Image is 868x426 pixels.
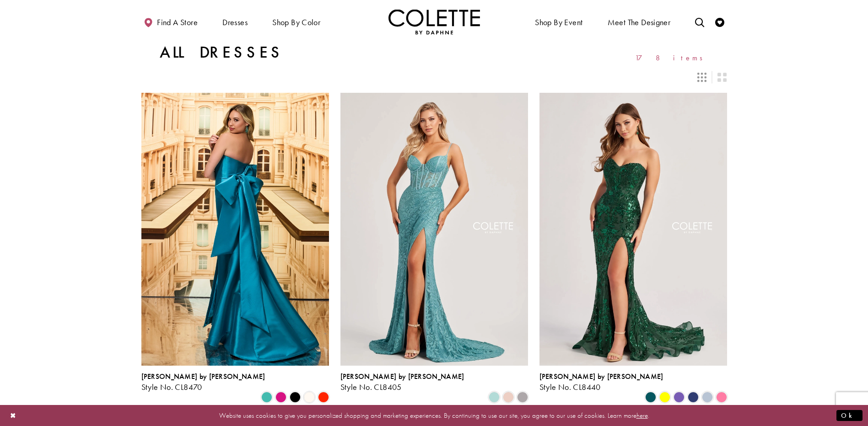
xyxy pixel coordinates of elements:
[160,43,284,62] h1: All Dresses
[272,18,320,27] span: Shop by color
[503,392,514,403] i: Rose
[539,93,727,365] a: Visit Colette by Daphne Style No. CL8440 Page
[517,392,528,403] i: Smoke
[141,382,202,392] span: Style No. CL8470
[659,392,670,403] i: Yellow
[533,9,585,34] span: Shop By Event
[539,372,663,381] span: [PERSON_NAME] by [PERSON_NAME]
[635,54,709,62] span: 178 items
[222,18,248,27] span: Dresses
[717,73,727,82] span: Switch layout to 2 columns
[66,409,802,421] p: Website uses cookies to give you personalized shopping and marketing experiences. By continuing t...
[388,9,480,34] a: Visit Home Page
[636,410,648,420] a: here
[608,18,671,27] span: Meet the designer
[304,392,315,403] i: Diamond White
[220,9,250,34] span: Dresses
[388,9,480,34] img: Colette by Daphne
[340,372,464,381] span: [PERSON_NAME] by [PERSON_NAME]
[340,373,464,392] div: Colette by Daphne Style No. CL8405
[270,9,323,34] span: Shop by color
[539,373,663,392] div: Colette by Daphne Style No. CL8440
[539,382,601,392] span: Style No. CL8440
[157,18,198,27] span: Find a store
[713,9,727,34] a: Check Wishlist
[261,392,272,403] i: Turquoise
[318,392,329,403] i: Scarlet
[340,93,528,365] a: Visit Colette by Daphne Style No. CL8405 Page
[645,392,656,403] i: Spruce
[688,392,699,403] i: Navy Blue
[702,392,713,403] i: Ice Blue
[141,372,265,381] span: [PERSON_NAME] by [PERSON_NAME]
[141,9,200,34] a: Find a store
[836,410,863,421] button: Submit Dialog
[340,382,402,392] span: Style No. CL8405
[605,9,673,34] a: Meet the designer
[275,392,286,403] i: Fuchsia
[5,407,21,423] button: Close Dialog
[535,18,582,27] span: Shop By Event
[674,392,685,403] i: Violet
[716,392,727,403] i: Cotton Candy
[489,392,500,403] i: Sea Glass
[693,9,706,34] a: Toggle search
[141,373,265,392] div: Colette by Daphne Style No. CL8470
[136,67,733,87] div: Layout Controls
[141,93,329,365] a: Visit Colette by Daphne Style No. CL8470 Page
[290,392,301,403] i: Black
[697,73,706,82] span: Switch layout to 3 columns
